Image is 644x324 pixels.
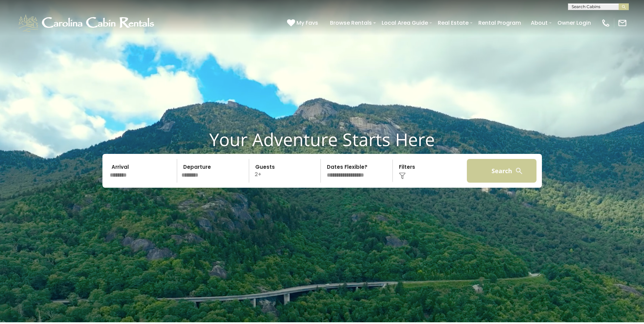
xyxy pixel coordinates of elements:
[554,17,594,29] a: Owner Login
[601,18,611,28] img: phone-regular-white.png
[399,172,406,179] img: filter--v1.png
[287,19,320,27] a: My Favs
[475,17,524,29] a: Rental Program
[5,129,639,150] h1: Your Adventure Starts Here
[251,159,321,183] p: 2+
[296,19,318,27] span: My Favs
[434,17,472,29] a: Real Estate
[17,13,157,33] img: White-1-1-2.png
[527,17,551,29] a: About
[467,159,537,183] button: Search
[327,17,375,29] a: Browse Rentals
[515,167,523,175] img: search-regular-white.png
[378,17,431,29] a: Local Area Guide
[618,18,627,28] img: mail-regular-white.png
